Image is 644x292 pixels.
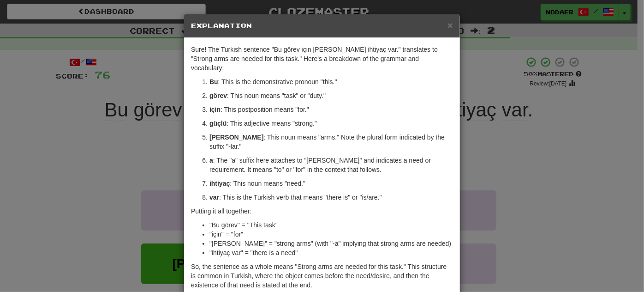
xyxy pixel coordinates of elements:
[209,239,453,248] li: "[PERSON_NAME]" = "strong arms" (with "-a" implying that strong arms are needed)
[209,179,453,188] p: : This noun means "need."
[191,262,453,290] p: So, the sentence as a whole means "Strong arms are needed for this task." This structure is commo...
[209,91,453,100] p: : This noun means "task" or "duty."
[447,20,453,30] span: ×
[209,105,453,114] p: : This postposition means "for."
[209,156,453,174] p: : The "a" suffix here attaches to "[PERSON_NAME]" and indicates a need or requirement. It means "...
[191,21,453,30] h5: Explanation
[191,45,453,73] p: Sure! The Turkish sentence "Bu görev için [PERSON_NAME] ihtiyaç var." translates to "Strong arms ...
[209,194,219,201] strong: var
[209,134,263,141] strong: [PERSON_NAME]
[209,157,213,164] strong: a
[209,248,453,257] li: "ihtiyaç var" = "there is a need"
[447,20,453,30] button: Close
[209,180,230,187] strong: ihtiyaç
[209,133,453,151] p: : This noun means "arms." Note the plural form indicated by the suffix "-lar."
[209,230,453,239] li: "için" = "for"
[209,120,227,127] strong: güçlü
[209,193,453,202] p: : This is the Turkish verb that means "there is" or "is/are."
[209,220,453,230] li: "Bu görev" = "This task"
[209,78,218,85] strong: Bu
[209,92,227,99] strong: görev
[209,77,453,86] p: : This is the demonstrative pronoun "this."
[191,207,453,216] p: Putting it all together:
[209,119,453,128] p: : This adjective means "strong."
[209,106,221,113] strong: için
